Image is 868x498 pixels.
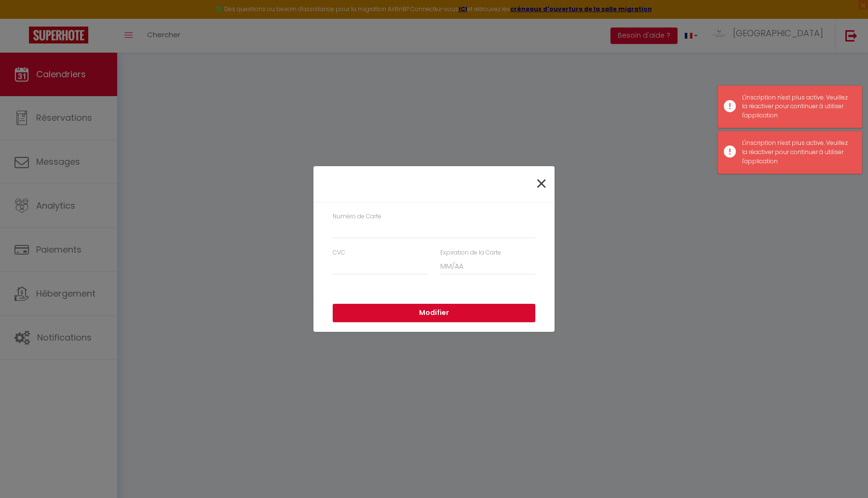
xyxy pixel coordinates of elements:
div: L'inscription n'est plus active. Veuillez la réactiver pour continuer à utiliser l'application [742,93,852,121]
input: MM/AA [440,257,535,275]
label: Numéro de Carte [333,212,381,221]
div: L'inscription n'est plus active. Veuillez la réactiver pour continuer à utiliser l'application [742,47,852,75]
div: L'inscription n'est plus active. Veuillez la réactiver pour continuer à utiliser l'application [742,139,852,166]
button: Close [535,174,547,195]
span: × [535,170,547,199]
button: Modifier [333,304,535,322]
label: Expiration de la Carte [440,248,501,257]
label: CVC [333,248,345,257]
button: Ouvrir le widget de chat LiveChat [8,4,37,33]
